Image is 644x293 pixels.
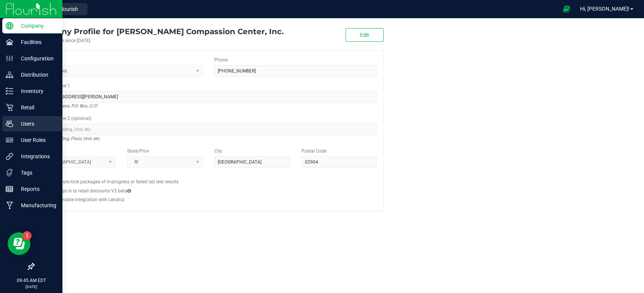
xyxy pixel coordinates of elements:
inline-svg: Tags [6,169,13,176]
p: Company [13,21,59,30]
label: Phone [214,57,228,63]
label: State/Prov [127,148,149,154]
iframe: Resource center [8,232,30,255]
inline-svg: Facilities [6,38,13,46]
p: Configuration [13,54,59,63]
inline-svg: Manufacturing [6,202,13,209]
input: (123) 456-7890 [214,65,377,77]
span: Hi, [PERSON_NAME]! [580,6,630,12]
inline-svg: Inventory [6,87,13,95]
button: Edit [346,28,384,42]
h2: Configs [40,173,377,178]
p: Retail [13,103,59,112]
p: Distribution [13,70,59,79]
div: Account active since [DATE] [33,37,284,44]
inline-svg: Distribution [6,71,13,79]
p: Users [13,119,59,128]
input: City [214,156,290,168]
p: Manufacturing [13,201,59,210]
input: Suite, Building, Unit, etc. [40,124,377,135]
p: Facilities [13,38,59,47]
p: Reports [13,184,59,194]
p: Inventory [13,87,59,96]
p: [DATE] [3,284,59,290]
inline-svg: Integrations [6,153,13,160]
p: Tags [13,168,59,177]
i: Street address, P.O. Box, C/O [40,101,97,110]
label: Enable integration with Lendica [60,196,124,203]
i: Suite, Building, Floor, Unit, etc. [40,134,100,143]
div: Thomas C. Slater Compassion Center, Inc. [33,26,284,37]
label: Address Line 2 (optional) [40,115,91,122]
inline-svg: User Roles [6,136,13,144]
iframe: Resource center unread badge [22,231,32,240]
p: User Roles [13,135,59,145]
label: Postal Code [301,148,327,154]
input: Address [40,91,377,102]
inline-svg: Company [6,22,13,30]
span: Edit [360,32,369,38]
inline-svg: Users [6,120,13,128]
inline-svg: Retail [6,104,13,111]
span: Open Ecommerce Menu [558,2,575,16]
p: 09:45 AM EDT [3,277,59,284]
input: Postal Code [301,156,377,168]
inline-svg: Configuration [6,55,13,62]
inline-svg: Reports [6,185,13,193]
label: City [214,148,222,154]
label: Opt in to retail discounts V2 beta [60,187,131,194]
p: Integrations [13,152,59,161]
label: Auto-lock packages of in-progress or failed lab test results [60,178,179,185]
